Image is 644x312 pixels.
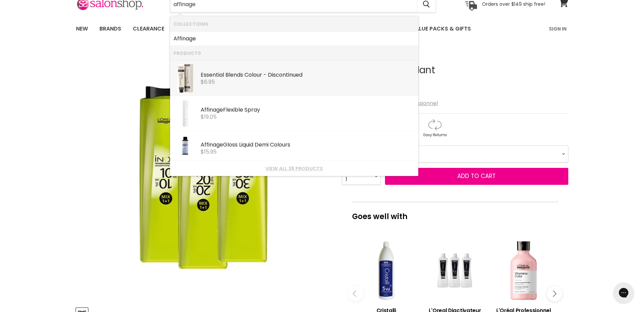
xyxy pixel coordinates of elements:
img: 9329633006700.400_200x.jpg [177,64,193,93]
li: Products: Affinage Gloss Liquid Demi Colours [170,131,418,161]
li: Products [170,45,418,61]
button: Add to cart [385,168,568,185]
b: Affinage [201,141,223,149]
li: Collections: Affinage [170,32,418,46]
div: L'Oreal Inoa Oxydant image. Click or Scroll to Zoom. [76,48,330,301]
img: 000__46116.webp [173,134,197,158]
iframe: Gorgias live chat messenger [610,280,637,305]
div: Essential Blends Colour - Discontinued [201,72,415,79]
img: L'Oreal Inoa Oxydant [123,56,282,293]
img: FLEXIBLESPRAYCMYK300_200x.jpg [181,99,189,128]
h1: L'Oreal Inoa Oxydant [342,65,568,76]
span: $15.95 [201,148,217,156]
a: New [71,22,93,36]
img: returns.gif [417,118,453,138]
p: Orders over $149 ship free! [482,1,545,7]
div: Flexible Spray [201,107,415,114]
li: View All [170,161,418,176]
div: Gloss Liquid Demi Colours [201,142,415,149]
a: Value Packs & Gifts [406,22,476,36]
a: Sign In [545,22,571,36]
li: Products: Affinage Flexible Spray [170,96,418,131]
a: View all 38 products [173,166,415,171]
p: Goes well with [352,202,558,224]
nav: Main [68,19,577,39]
b: Affinage [173,35,196,42]
span: $6.95 [201,78,215,86]
b: Affinage [201,106,223,114]
select: Quantity [342,168,381,185]
span: $19.05 [201,113,217,121]
li: Collections [170,16,418,32]
li: Products: Essential Blends Colour - Discontinued [170,61,418,96]
a: Brands [94,22,126,36]
ul: Main menu [71,19,511,39]
a: Clearance [128,22,169,36]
